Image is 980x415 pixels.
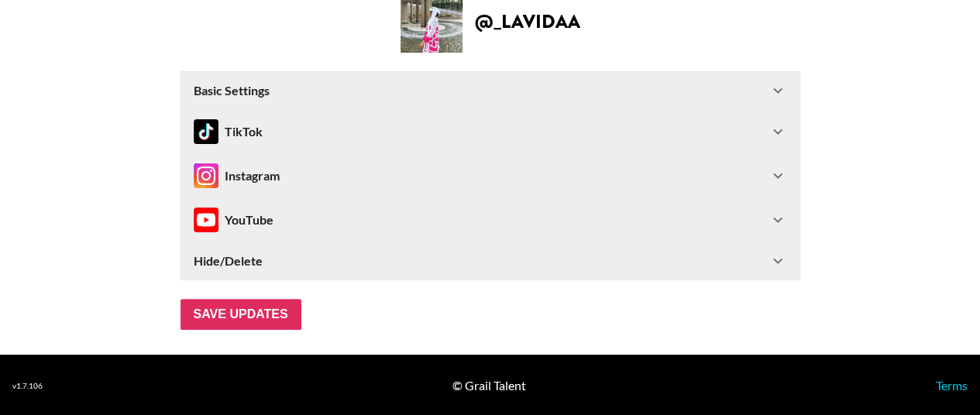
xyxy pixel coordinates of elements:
[12,381,43,391] div: v 1.7.106
[194,83,270,98] strong: Basic Settings
[181,72,799,109] div: Basic Settings
[936,378,968,393] a: Terms
[181,299,301,330] input: Save Updates
[181,154,799,197] div: InstagramInstagram
[194,163,280,188] div: Instagram
[475,12,580,31] h2: @ _lavidaa
[194,207,273,232] div: YouTube
[194,253,263,269] strong: Hide/Delete
[452,378,526,393] div: © Grail Talent
[194,207,218,232] img: Instagram
[181,110,799,153] div: TikTokTikTok
[181,242,799,280] div: Hide/Delete
[194,163,218,188] img: Instagram
[194,119,263,144] div: TikTok
[194,119,218,144] img: TikTok
[181,198,799,242] div: InstagramYouTube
